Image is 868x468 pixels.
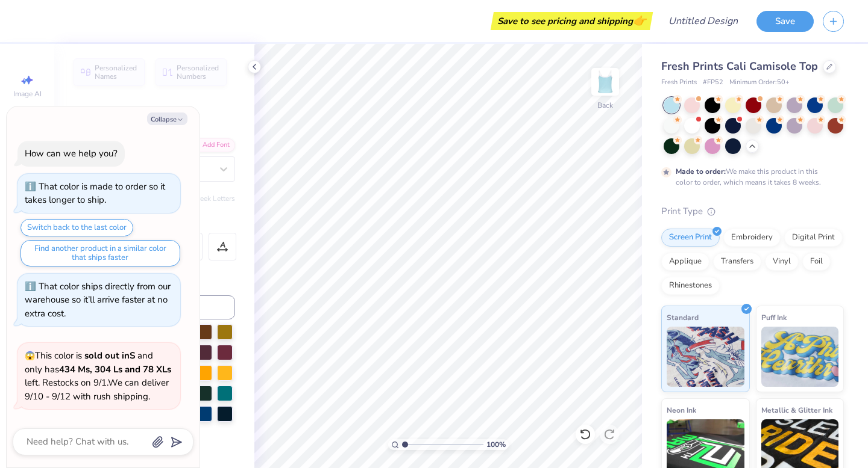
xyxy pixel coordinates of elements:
div: Vinyl [765,253,799,271]
div: Save to see pricing and shipping [494,12,650,30]
img: Back [593,70,617,94]
span: 👉 [633,13,646,28]
span: Standard [667,311,699,324]
span: Fresh Prints [661,78,697,88]
div: That color is made to order so it takes longer to ship. [25,180,165,206]
div: That color ships directly from our warehouse so it’ll arrive faster at no extra cost. [25,280,171,319]
span: Neon Ink [667,404,696,416]
div: Applique [661,253,709,271]
div: Embroidery [723,229,781,247]
span: This color is and only has left . Restocks on 9/1. We can deliver 9/10 - 9/12 with rush shipping. [25,349,171,402]
button: Save [756,11,814,32]
div: Foil [802,253,831,271]
div: Back [597,100,613,111]
div: How can we help you? [25,147,118,159]
span: Image AI [13,89,42,99]
strong: sold out in S [84,349,135,362]
div: Transfers [713,253,761,271]
img: Puff Ink [761,327,839,387]
strong: Made to order: [676,167,726,176]
span: Metallic & Glitter Ink [761,404,832,416]
button: Switch back to the last color [20,219,133,236]
div: Screen Print [661,229,720,247]
input: Untitled Design [659,9,747,33]
button: Collapse [147,112,187,125]
span: 😱 [25,350,35,362]
div: We make this product in this color to order, which means it takes 8 weeks. [676,166,824,188]
img: Standard [667,327,744,387]
span: # FP52 [703,78,723,88]
strong: 434 Ms, 304 Ls and 78 XLs [59,363,171,375]
div: Digital Print [784,229,843,247]
div: Add Font [187,138,235,152]
button: Find another product in a similar color that ships faster [20,240,180,266]
span: Puff Ink [761,311,787,324]
div: Rhinestones [661,277,720,295]
span: 100 % [486,439,506,450]
span: Fresh Prints Cali Camisole Top [661,59,818,73]
span: Minimum Order: 50 + [729,78,790,88]
span: Personalized Names [95,64,137,81]
div: Print Type [661,205,844,218]
span: Personalized Numbers [177,64,219,81]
